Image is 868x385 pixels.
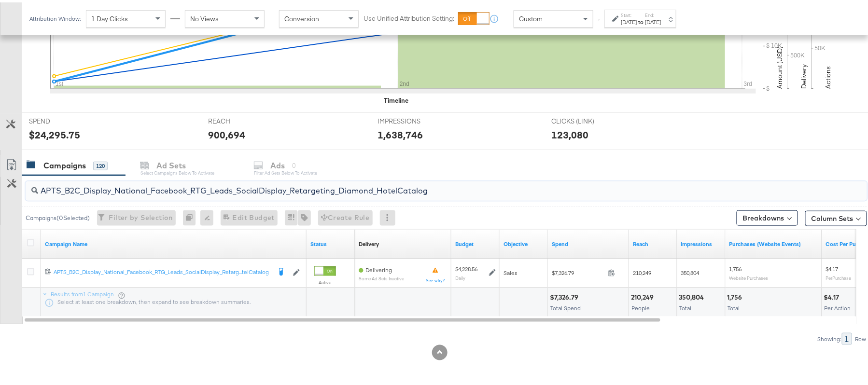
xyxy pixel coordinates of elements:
label: Active [314,277,336,283]
div: [DATE] [621,16,637,24]
text: Amount (USD) [776,44,784,86]
div: 350,804 [679,290,707,300]
span: No Views [190,12,219,21]
sub: Some Ad Sets Inactive [359,274,404,279]
span: Total [728,302,740,309]
div: 900,694 [208,125,245,139]
span: $4.17 [826,263,839,270]
div: $4,228.56 [455,263,477,271]
span: 1,756 [729,263,742,270]
div: 120 [93,159,108,168]
span: Conversion [284,12,319,21]
span: Per Action [825,302,851,309]
div: $4.17 [824,290,842,300]
span: ↑ [594,16,603,20]
span: Total [680,302,692,309]
div: Row [855,333,867,340]
div: [DATE] [645,16,661,24]
a: The number of times a purchase was made tracked by your Custom Audience pixel on your website aft... [729,238,818,246]
div: $24,295.75 [29,125,80,139]
div: 210,249 [631,290,657,300]
div: APTS_B2C_Display_National_Facebook_RTG_Leads_SocialDisplay_Retarg...telCatalog [54,266,271,274]
a: Your campaign's objective. [504,238,544,246]
span: SPEND [29,114,101,124]
button: Column Sets [805,208,867,224]
div: Attribution Window: [29,13,81,20]
span: 210,249 [633,267,651,274]
div: Showing: [817,333,842,340]
sub: Per Purchase [826,273,852,278]
a: The number of people your ad was served to. [633,238,673,246]
div: $7,326.79 [550,290,581,300]
span: 1 Day Clicks [91,12,128,21]
div: 1 [842,330,852,343]
span: $7,326.79 [552,267,604,274]
sub: Daily [455,273,465,278]
label: End: [645,10,661,16]
div: Campaigns [43,158,86,169]
span: Total Spend [550,302,581,309]
a: Reflects the ability of your Ad Campaign to achieve delivery based on ad states, schedule and bud... [359,238,379,246]
span: IMPRESSIONS [378,114,450,124]
label: Start: [621,10,637,16]
span: Delivering [365,264,392,271]
text: Delivery [800,62,809,86]
a: The maximum amount you're willing to spend on your ads, on average each day or over the lifetime ... [455,238,496,246]
div: 1,756 [728,290,745,300]
div: 0 [183,208,200,223]
span: CLICKS (LINK) [551,114,624,124]
strong: to [637,16,645,23]
div: Campaigns ( 0 Selected) [26,211,90,220]
a: The number of times your ad was served. On mobile apps an ad is counted as served the first time ... [681,238,722,246]
span: Sales [504,267,518,274]
span: Custom [519,12,543,21]
span: 350,804 [681,267,700,274]
div: Timeline [384,94,408,103]
button: Breakdowns [737,208,798,223]
a: Your campaign name. [45,238,303,246]
a: The total amount spent to date. [552,238,625,246]
div: 1,638,746 [378,125,423,139]
span: People [631,302,650,309]
input: Search Campaigns by Name, ID or Objective [38,175,790,194]
div: Delivery [359,238,379,246]
a: APTS_B2C_Display_National_Facebook_RTG_Leads_SocialDisplay_Retarg...telCatalog [54,266,271,275]
div: 123,080 [551,125,588,139]
span: REACH [208,114,280,124]
a: Shows the current state of your Ad Campaign. [310,238,351,246]
sub: Website Purchases [729,273,769,278]
text: Actions [824,64,833,86]
label: Use Unified Attribution Setting: [364,12,454,21]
